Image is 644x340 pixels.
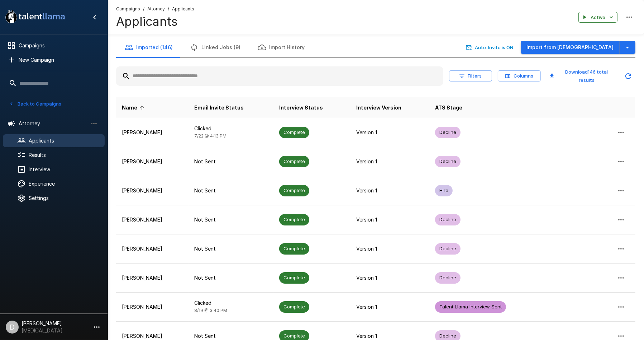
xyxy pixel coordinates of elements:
p: [PERSON_NAME] [122,187,183,194]
button: Columns [498,70,541,81]
p: [PERSON_NAME] [122,245,183,252]
p: [PERSON_NAME] [122,274,183,281]
p: Version 1 [356,332,424,340]
span: Decline [435,332,461,339]
span: Name [122,103,147,112]
span: Interview Version [356,103,401,112]
span: Applicants [172,5,194,13]
span: Complete [279,332,309,339]
span: Complete [279,187,309,194]
button: Download146 total results [547,66,618,86]
button: Updated Today - 10:21 AM [621,69,635,83]
p: Version 1 [356,187,424,194]
span: Complete [279,216,309,223]
u: Attorney [147,6,165,11]
button: Active [578,12,617,23]
span: Complete [279,245,309,252]
span: Complete [279,129,309,136]
span: Email Invite Status [194,103,244,112]
span: 8/19 @ 3:40 PM [194,308,227,313]
p: Version 1 [356,129,424,136]
button: Linked Jobs (9) [181,37,249,57]
span: Decline [435,245,461,252]
span: Talent Llama Interview Sent [435,303,506,310]
span: Complete [279,158,309,165]
span: Hire [435,187,453,194]
span: ATS Stage [435,103,462,112]
span: Decline [435,274,461,281]
p: [PERSON_NAME] [122,158,183,165]
span: Complete [279,274,309,281]
p: [PERSON_NAME] [122,303,183,311]
p: Version 1 [356,216,424,223]
p: [PERSON_NAME] [122,129,183,136]
p: Clicked [194,125,268,132]
p: [PERSON_NAME] [122,216,183,223]
span: / [168,5,169,13]
h4: Applicants [116,14,194,29]
button: Import from [DEMOGRAPHIC_DATA] [521,41,620,54]
span: / [143,5,144,13]
span: 7/22 @ 4:13 PM [194,133,226,139]
p: Not Sent [194,187,268,194]
p: Not Sent [194,245,268,252]
p: Clicked [194,299,268,307]
p: [PERSON_NAME] [122,332,183,340]
p: Not Sent [194,332,268,340]
span: Complete [279,303,309,310]
button: Auto-Invite is ON [464,42,515,53]
p: Not Sent [194,158,268,165]
p: Version 1 [356,245,424,252]
span: Decline [435,158,461,165]
p: Version 1 [356,303,424,311]
span: Decline [435,216,461,223]
span: Interview Status [279,103,323,112]
p: Version 1 [356,274,424,281]
p: Not Sent [194,274,268,281]
p: Version 1 [356,158,424,165]
button: Import History [249,37,313,57]
button: Filters [449,70,492,81]
button: Imported (146) [116,37,181,57]
u: Campaigns [116,6,140,11]
p: Not Sent [194,216,268,223]
span: Decline [435,129,461,136]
